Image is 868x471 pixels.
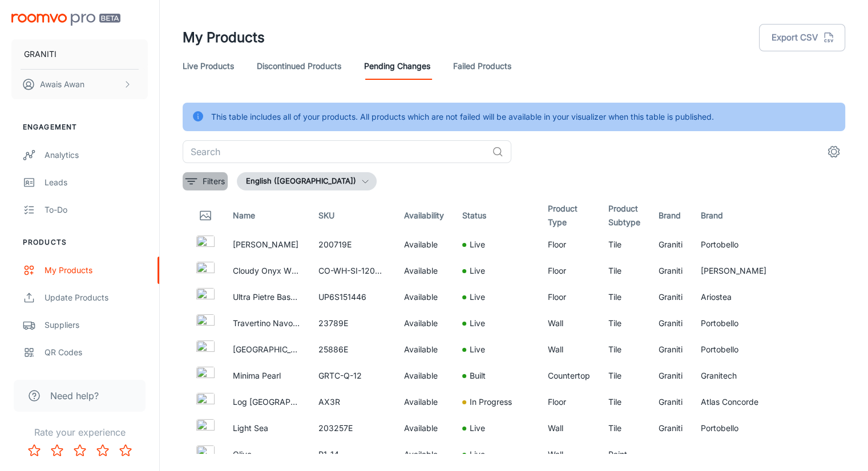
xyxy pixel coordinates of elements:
p: Live [470,291,485,303]
button: Rate 1 star [23,439,46,462]
button: GRANITI [11,39,148,69]
td: Graniti [649,232,692,258]
td: Graniti [649,389,692,415]
td: Portobello [692,336,776,363]
div: Analytics [45,149,148,161]
p: Live [470,317,485,330]
td: Wall [539,336,599,363]
button: settings [822,140,845,163]
input: Search [183,140,487,163]
td: Tile [599,232,649,258]
div: Leads [45,176,148,189]
td: Floor [539,284,599,310]
th: Brand [692,200,776,232]
button: Rate 5 star [114,439,137,462]
td: Tile [599,389,649,415]
button: Rate 4 star [91,439,114,462]
td: Available [395,441,453,468]
p: Awais Awan [40,78,84,91]
td: Available [395,310,453,336]
th: SKU [309,200,395,232]
td: P1-14 [309,441,395,468]
button: Export CSV [759,24,845,51]
td: Countertop [539,363,599,389]
th: Product Type [539,200,599,232]
td: Tile [599,336,649,363]
a: Pending Changes [364,52,430,80]
p: Live [470,265,485,277]
p: Log [GEOGRAPHIC_DATA] [233,396,300,408]
td: AX3R [309,389,395,415]
td: Paint [599,441,649,468]
td: Graniti [649,415,692,441]
td: Floor [539,389,599,415]
p: Live [470,343,485,356]
h1: My Products [183,27,265,48]
p: Live [470,238,485,251]
td: Portobello [692,415,776,441]
div: QR Codes [45,346,148,359]
div: My Products [45,264,148,277]
td: Available [395,389,453,415]
td: Atlas Concorde [692,389,776,415]
td: Tile [599,415,649,441]
td: Portobello [692,232,776,258]
svg: Thumbnail [199,209,212,222]
button: English ([GEOGRAPHIC_DATA]) [237,172,377,190]
p: Olive [233,448,300,461]
p: Minima Pearl [233,370,300,382]
th: Status [453,200,539,232]
td: Ariostea [692,284,776,310]
th: Product Subtype [599,200,649,232]
div: To-do [45,204,148,216]
td: 25886E [309,336,395,363]
button: filter [183,172,228,190]
td: Available [395,258,453,284]
td: Available [395,336,453,363]
button: Awais Awan [11,70,148,99]
p: GRANITI [24,48,56,60]
a: Live Products [183,52,234,80]
td: Graniti [649,336,692,363]
td: Wall [539,310,599,336]
p: In Progress [470,396,512,408]
td: [PERSON_NAME] [692,258,776,284]
th: Brand [649,200,692,232]
td: Graniti [649,363,692,389]
img: Roomvo PRO Beta [11,14,120,26]
td: 23789E [309,310,395,336]
td: Wall [539,415,599,441]
p: Rate your experience [9,425,150,439]
td: Portobello [692,310,776,336]
td: Graniti [649,310,692,336]
td: Available [395,284,453,310]
div: This table includes all of your products. All products which are not failed will be available in ... [211,106,714,128]
a: Failed Products [453,52,511,80]
td: CO-WH-SI-120260-1 [309,258,395,284]
p: Filters [203,175,225,188]
p: [PERSON_NAME] [233,238,300,251]
td: Floor [539,258,599,284]
button: Rate 2 star [46,439,68,462]
p: Cloudy Onyx White [233,265,300,277]
td: Wall [539,441,599,468]
td: Tile [599,284,649,310]
td: Tile [599,363,649,389]
td: Tile [599,310,649,336]
td: GRTC-Q-12 [309,363,395,389]
td: Available [395,363,453,389]
p: Live [470,448,485,461]
th: Availability [395,200,453,232]
div: Suppliers [45,319,148,331]
p: Live [470,422,485,435]
p: Light Sea [233,422,300,435]
td: Graniti [649,258,692,284]
th: Name [224,200,309,232]
a: Discontinued Products [257,52,341,80]
td: 203257E [309,415,395,441]
td: Floor [539,232,599,258]
p: [GEOGRAPHIC_DATA] [233,343,300,356]
td: Available [395,232,453,258]
p: Ultra Pietre Basaltina White [233,291,300,303]
p: Built [470,370,486,382]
